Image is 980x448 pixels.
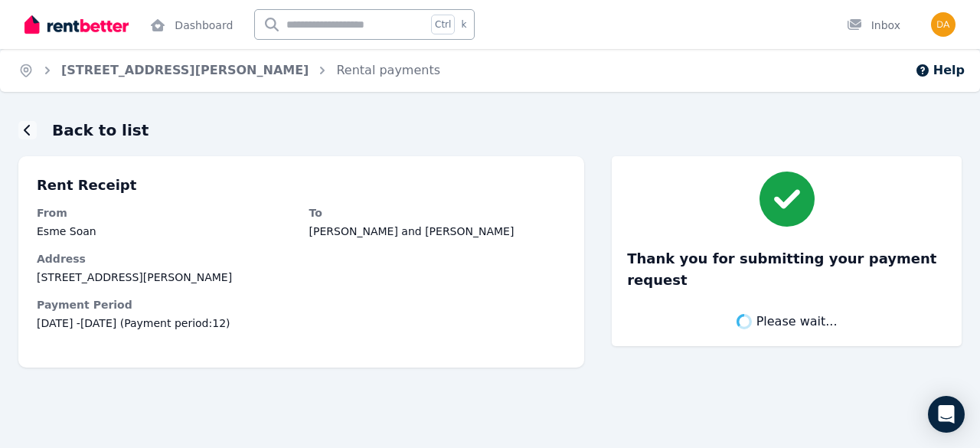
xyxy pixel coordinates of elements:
[24,13,129,36] img: RentBetter
[309,224,567,239] dd: [PERSON_NAME] and [PERSON_NAME]
[37,224,294,239] dd: Esme Soan
[431,15,455,34] span: Ctrl
[61,63,309,77] a: [STREET_ADDRESS][PERSON_NAME]
[52,119,149,141] h1: Back to list
[37,175,566,196] p: Rent Receipt
[928,396,965,433] div: Open Intercom Messenger
[309,205,567,221] dt: To
[37,316,566,331] span: [DATE] - [DATE] (Payment period: 12 )
[37,251,566,267] dt: Address
[37,297,566,312] dt: Payment Period
[847,18,900,33] div: Inbox
[627,248,946,291] h3: Thank you for submitting your payment request
[915,61,965,80] button: Help
[461,18,466,31] span: k
[756,312,838,331] span: Please wait...
[37,270,566,285] dd: [STREET_ADDRESS][PERSON_NAME]
[336,63,440,77] a: Rental payments
[931,12,955,37] img: David Panza
[37,205,294,221] dt: From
